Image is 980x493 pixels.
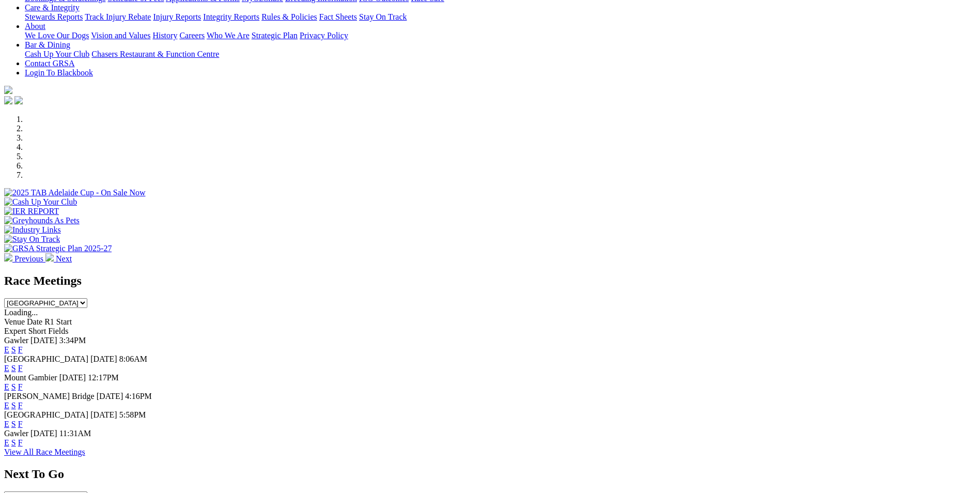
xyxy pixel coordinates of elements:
[4,373,57,382] span: Mount Gambier
[18,438,23,447] a: F
[4,420,9,428] a: E
[97,392,123,400] span: [DATE]
[4,429,28,438] span: Gawler
[59,373,86,382] span: [DATE]
[119,355,147,363] span: 8:06AM
[11,401,16,410] a: S
[261,12,317,21] a: Rules & Policies
[25,59,74,68] a: Contact GRSA
[125,392,152,400] span: 4:16PM
[25,31,976,40] div: About
[27,317,42,326] span: Date
[4,448,85,456] a: View All Race Meetings
[59,336,86,345] span: 3:34PM
[25,40,70,49] a: Bar & Dining
[44,317,72,326] span: R1 Start
[4,274,976,288] h2: Race Meetings
[4,188,146,197] img: 2025 TAB Adelaide Cup - On Sale Now
[90,355,117,363] span: [DATE]
[207,31,250,40] a: Who We Are
[11,345,16,354] a: S
[11,438,16,447] a: S
[4,382,9,391] a: E
[319,12,357,21] a: Fact Sheets
[4,327,26,335] span: Expert
[18,401,23,410] a: F
[4,308,38,317] span: Loading...
[14,96,23,104] img: twitter.svg
[11,420,16,428] a: S
[119,410,146,419] span: 5:58PM
[4,235,60,244] img: Stay On Track
[25,22,45,30] a: About
[4,225,61,235] img: Industry Links
[14,254,43,263] span: Previous
[4,254,45,263] a: Previous
[30,429,57,438] span: [DATE]
[11,382,16,391] a: S
[4,96,12,104] img: facebook.svg
[88,373,119,382] span: 12:17PM
[4,392,95,400] span: [PERSON_NAME] Bridge
[48,327,68,335] span: Fields
[91,31,150,40] a: Vision and Values
[4,197,77,207] img: Cash Up Your Club
[18,345,23,354] a: F
[4,244,112,253] img: GRSA Strategic Plan 2025-27
[30,336,57,345] span: [DATE]
[4,438,9,447] a: E
[25,3,80,12] a: Care & Integrity
[18,364,23,373] a: F
[25,12,976,22] div: Care & Integrity
[359,12,407,21] a: Stay On Track
[4,364,9,373] a: E
[4,253,12,261] img: chevron-left-pager-white.svg
[203,12,259,21] a: Integrity Reports
[11,364,16,373] a: S
[300,31,348,40] a: Privacy Policy
[45,253,54,261] img: chevron-right-pager-white.svg
[4,336,28,345] span: Gawler
[152,31,177,40] a: History
[4,467,976,481] h2: Next To Go
[25,12,83,21] a: Stewards Reports
[4,207,59,216] img: IER REPORT
[25,68,93,77] a: Login To Blackbook
[153,12,201,21] a: Injury Reports
[25,50,89,58] a: Cash Up Your Club
[45,254,72,263] a: Next
[4,401,9,410] a: E
[252,31,298,40] a: Strategic Plan
[85,12,151,21] a: Track Injury Rebate
[4,355,88,363] span: [GEOGRAPHIC_DATA]
[4,410,88,419] span: [GEOGRAPHIC_DATA]
[18,420,23,428] a: F
[4,86,12,94] img: logo-grsa-white.png
[18,382,23,391] a: F
[25,31,89,40] a: We Love Our Dogs
[4,216,80,225] img: Greyhounds As Pets
[28,327,46,335] span: Short
[4,345,9,354] a: E
[90,410,117,419] span: [DATE]
[179,31,205,40] a: Careers
[25,50,976,59] div: Bar & Dining
[56,254,72,263] span: Next
[91,50,219,58] a: Chasers Restaurant & Function Centre
[59,429,91,438] span: 11:31AM
[4,317,25,326] span: Venue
